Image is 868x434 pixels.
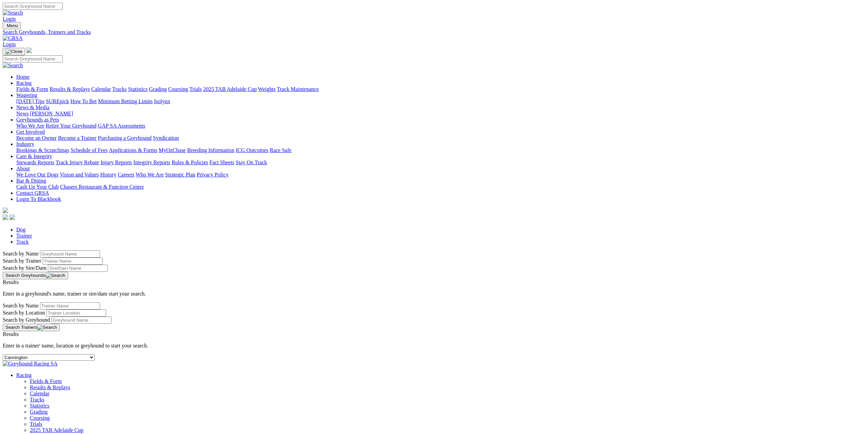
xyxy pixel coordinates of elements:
[16,111,28,116] a: News
[133,159,170,165] a: Integrity Reports
[3,272,68,279] button: Search Greyhounds
[3,343,865,349] p: Enter in a trainer' name, location or greyhound to start your search.
[16,196,61,202] a: Login To Blackbook
[3,331,865,337] div: Results
[159,147,186,153] a: MyOzChase
[3,62,23,69] img: Search
[9,214,15,220] img: twitter.svg
[30,391,50,396] a: Calendar
[16,239,29,245] a: Track
[112,86,127,92] a: Tracks
[46,273,65,278] img: Search
[210,159,234,165] a: Fact Sheets
[3,361,58,367] img: Greyhound Racing SA
[3,29,865,35] a: Search Greyhounds, Trainers and Tracks
[149,86,167,92] a: Grading
[258,86,276,92] a: Weights
[30,378,62,384] a: Fields & Form
[16,135,865,141] div: Get Involved
[16,141,34,147] a: Industry
[172,159,208,165] a: Rules & Policies
[16,166,30,171] a: About
[3,10,23,16] img: Search
[71,147,107,153] a: Schedule of Fees
[3,303,39,308] label: Search by Name
[100,172,116,177] a: History
[58,135,97,141] a: Become a Trainer
[52,317,112,324] input: Search by Greyhound Name
[16,372,32,378] a: Racing
[26,48,32,53] img: logo-grsa-white.png
[46,123,97,129] a: Retire Your Greyhound
[168,86,188,92] a: Coursing
[16,233,32,239] a: Trainer
[100,159,132,165] a: Injury Reports
[46,309,106,317] input: Search by Trainer Location
[16,98,865,105] div: Wagering
[3,22,21,29] button: Toggle navigation
[128,86,148,92] a: Statistics
[16,159,865,166] div: Care & Integrity
[16,147,69,153] a: Bookings & Scratchings
[3,265,46,271] label: Search by Sire/Dam
[3,251,39,257] label: Search by Name
[5,49,22,54] img: Close
[16,172,865,178] div: About
[16,92,37,98] a: Wagering
[30,415,50,421] a: Coursing
[3,41,16,47] a: Login
[30,409,47,415] a: Grading
[60,184,144,190] a: Chasers Restaurant & Function Centre
[3,35,23,41] img: GRSA
[30,427,83,433] a: 2025 TAB Adelaide Cup
[277,86,319,92] a: Track Maintenance
[16,153,52,159] a: Care & Integrity
[16,105,50,110] a: News & Media
[30,397,44,402] a: Tracks
[16,178,46,184] a: Bar & Dining
[16,111,865,117] div: News & Media
[236,147,268,153] a: ICG Outcomes
[3,214,8,220] img: facebook.svg
[236,159,267,165] a: Stay On Track
[30,111,73,116] a: [PERSON_NAME]
[98,98,153,104] a: Minimum Betting Limits
[3,317,50,323] label: Search by Greyhound
[71,98,97,104] a: How To Bet
[50,86,90,92] a: Results & Replays
[3,3,63,10] input: Search
[16,147,865,153] div: Industry
[16,184,59,190] a: Cash Up Your Club
[3,16,16,22] a: Login
[118,172,134,177] a: Careers
[3,55,63,62] input: Search
[98,123,145,129] a: GAP SA Assessments
[16,190,49,196] a: Contact GRSA
[3,291,865,297] p: Enter in a greyhound's name, trainer or sire/dam start your search.
[203,86,257,92] a: 2025 TAB Adelaide Cup
[98,135,152,141] a: Purchasing a Greyhound
[37,325,57,330] img: Search
[3,48,25,55] button: Toggle navigation
[3,324,60,331] button: Search Trainers
[40,250,100,258] input: Search by Greyhound name
[16,172,58,177] a: We Love Our Dogs
[154,98,170,104] a: Isolynx
[16,86,865,92] div: Racing
[16,123,44,129] a: Who We Are
[43,258,103,265] input: Search by Trainer name
[40,302,100,309] input: Search by Trainer Name
[30,384,70,390] a: Results & Replays
[91,86,111,92] a: Calendar
[16,227,26,232] a: Dog
[48,265,108,272] input: Search by Sire/Dam name
[46,98,69,104] a: SUREpick
[16,184,865,190] div: Bar & Dining
[30,403,50,409] a: Statistics
[189,86,202,92] a: Trials
[153,135,179,141] a: Syndication
[7,23,18,28] span: Menu
[16,159,54,165] a: Stewards Reports
[16,129,45,135] a: Get Involved
[197,172,229,177] a: Privacy Policy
